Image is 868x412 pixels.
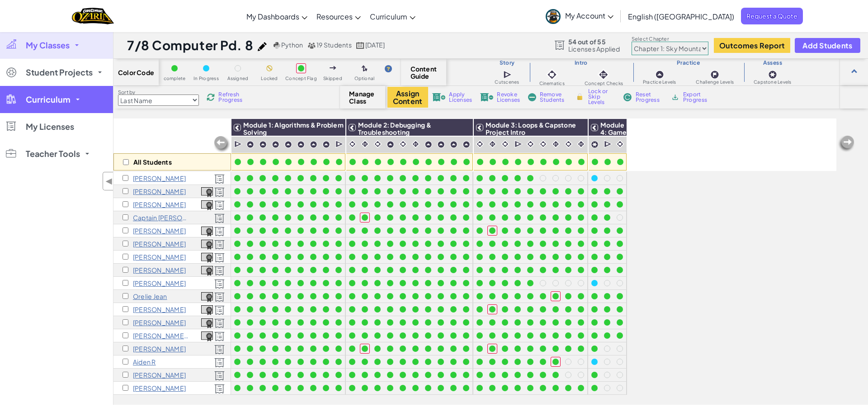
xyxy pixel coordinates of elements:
[214,187,225,197] img: Licensed
[133,384,186,392] p: Sebastian Sabio
[72,7,114,25] img: Home
[837,135,855,153] img: Arrow_Left_Inactive.png
[261,76,278,81] span: Locked
[741,8,803,24] a: Request a Quote
[213,135,231,153] img: Arrow_Left_Inactive.png
[316,41,352,49] span: 19 Students
[696,80,734,85] span: Challenge Levels
[307,42,316,49] img: MultipleUsers.png
[234,140,243,149] img: IconCutscene.svg
[365,4,420,28] a: Curriculum
[604,140,613,149] img: IconCutscene.svg
[201,292,213,302] img: certificate-icon.png
[597,68,610,81] img: IconInteractive.svg
[133,240,186,247] p: Eli Cummings
[201,305,213,315] img: certificate-icon.png
[330,66,336,70] img: IconSkippedLevel.svg
[201,330,213,341] a: View Course Completion Certificate
[497,92,520,103] span: Revoke Licenses
[449,92,472,103] span: Apply Licenses
[714,38,790,53] a: Outcomes Report
[274,42,280,49] img: python.png
[214,292,225,302] img: Licensed
[127,37,253,54] h1: 7/8 Computer Pd. 8
[26,95,71,104] span: Curriculum
[588,89,615,105] span: Lock or Skip Levels
[214,305,225,315] img: Licensed
[643,80,676,85] span: Practice Levels
[437,141,445,148] img: IconPracticeLevel.svg
[526,140,535,148] img: IconCinematic.svg
[540,92,567,103] span: Remove Students
[284,141,292,148] img: IconPracticeLevel.svg
[201,186,213,196] a: View Course Completion Certificate
[214,240,225,250] img: Licensed
[488,140,497,148] img: IconInteractive.svg
[568,45,620,52] span: Licenses Applied
[514,140,523,149] img: IconCutscene.svg
[312,4,365,28] a: Resources
[133,319,186,326] p: Isaiah Krenz
[546,9,561,24] img: avatar
[585,81,623,86] span: Concept Checks
[26,68,93,76] span: Student Projects
[201,291,213,301] a: View Course Completion Certificate
[636,92,663,103] span: Reset Progress
[227,76,249,81] span: Assigned
[218,92,246,103] span: Refresh Progress
[72,7,114,25] a: Ozaria by CodeCombat logo
[258,42,267,51] img: iconPencil.svg
[214,227,225,237] img: Licensed
[361,140,369,148] img: IconInteractive.svg
[133,293,167,300] p: Orelie Jean
[480,93,494,101] img: IconLicenseRevoke.svg
[214,371,225,381] img: Licensed
[387,141,394,148] img: IconPracticeLevel.svg
[623,4,739,28] a: English ([GEOGRAPHIC_DATA])
[565,11,613,20] span: My Account
[370,12,407,21] span: Curriculum
[201,225,213,236] a: View Course Completion Certificate
[259,141,267,148] img: IconPracticeLevel.svg
[133,332,189,339] p: Jude Ellis Likeness
[795,38,860,53] button: Add Students
[754,80,791,85] span: Capstone Levels
[201,253,213,263] img: certificate-icon.png
[410,65,437,80] span: Content Guide
[501,140,509,148] img: IconCinematic.svg
[118,89,199,96] label: Sort by
[335,140,344,149] img: IconCutscene.svg
[575,93,585,101] img: IconLock.svg
[214,200,225,210] img: Licensed
[323,76,342,81] span: Skipped
[310,141,317,148] img: IconPracticeLevel.svg
[356,42,364,49] img: calendar.svg
[272,141,279,148] img: IconPracticeLevel.svg
[133,345,186,352] p: carlo m
[399,140,407,148] img: IconCinematic.svg
[133,358,156,365] p: Aiden R
[322,141,330,148] img: IconPracticeLevel.svg
[201,200,213,210] img: certificate-icon.png
[133,227,186,234] p: Immanuel Carballo
[281,41,303,49] span: Python
[539,81,565,86] span: Cinematics
[632,35,708,43] label: Select Chapter
[246,12,299,21] span: My Dashboards
[529,59,633,66] h3: Intro
[214,345,225,355] img: Licensed
[201,318,213,328] img: certificate-icon.png
[568,38,620,45] span: 54 out of 55
[546,68,558,81] img: IconCinematic.svg
[201,240,213,250] img: certificate-icon.png
[297,141,305,148] img: IconPracticeLevel.svg
[552,140,560,148] img: IconInteractive.svg
[105,175,113,188] span: ◀
[214,358,225,368] img: Licensed
[133,214,189,221] p: Captain Bloxbeard
[201,227,213,237] img: certificate-icon.png
[201,331,213,341] img: certificate-icon.png
[768,70,777,79] img: IconCapstoneLevel.svg
[432,93,446,101] img: IconLicenseApply.svg
[411,140,420,148] img: IconInteractive.svg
